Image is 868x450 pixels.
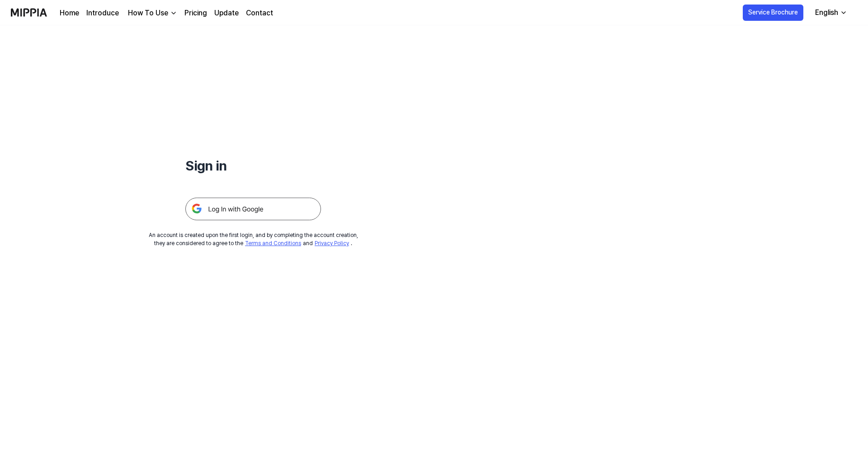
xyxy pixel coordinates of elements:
div: English [813,7,840,18]
button: How To Use [126,8,177,19]
img: down [170,9,177,17]
a: Introduce [86,8,119,19]
img: 구글 로그인 버튼 [185,198,321,220]
a: Privacy Policy [315,240,349,246]
button: English [808,4,853,22]
h1: Sign in [185,156,321,176]
a: Pricing [184,8,207,19]
div: An account is created upon the first login, and by completing the account creation, they are cons... [149,231,358,247]
a: Terms and Conditions [245,240,301,246]
a: Home [60,8,79,19]
a: Update [214,8,239,19]
a: Contact [246,8,273,19]
div: How To Use [126,8,170,19]
button: Service Brochure [743,5,803,21]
